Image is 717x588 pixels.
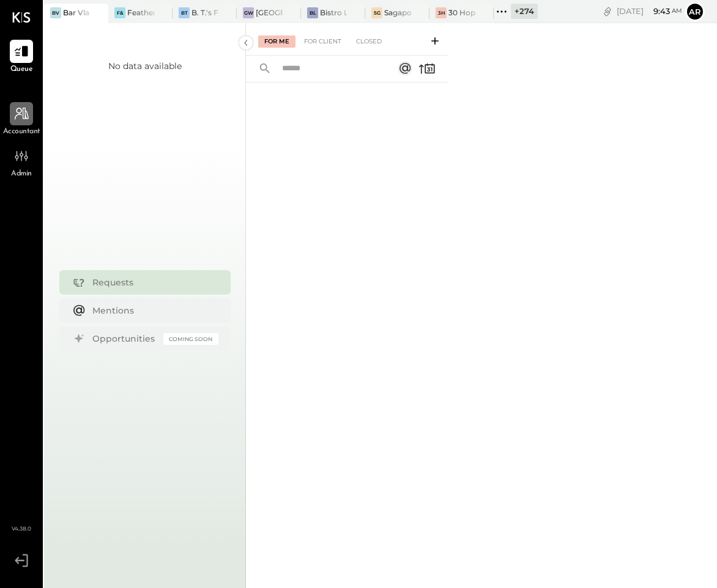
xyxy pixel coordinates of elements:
a: Accountant [1,102,42,138]
div: Closed [350,35,388,48]
div: [DATE] [617,6,682,17]
span: Queue [10,64,33,75]
div: Opportunities [92,333,157,345]
div: BL [307,7,318,18]
div: Requests [92,276,212,288]
span: Accountant [3,127,40,138]
div: Feather & Wedge [127,7,154,18]
div: copy link [601,5,614,18]
div: Bar Vlaha [63,7,90,18]
a: Queue [1,40,42,75]
div: No data available [108,60,182,72]
div: For Client [298,35,347,48]
div: + 274 [511,4,538,19]
span: Admin [11,169,32,180]
button: Ar [685,2,705,21]
a: Admin [1,144,42,180]
div: BV [50,7,61,18]
div: GW [243,7,254,18]
div: B. T.'s Fried Chicken [191,7,218,18]
div: For Me [258,35,295,48]
div: Bistro Lagniappe [320,7,347,18]
div: [GEOGRAPHIC_DATA] [256,7,283,18]
div: F& [114,7,125,18]
div: SG [371,7,382,18]
div: Coming Soon [163,333,218,345]
div: Mentions [92,304,212,317]
div: 30 Hop [GEOGRAPHIC_DATA] [448,7,475,18]
div: 3H [436,7,447,18]
div: BT [179,7,190,18]
div: Sagaponack General Store [384,7,411,18]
